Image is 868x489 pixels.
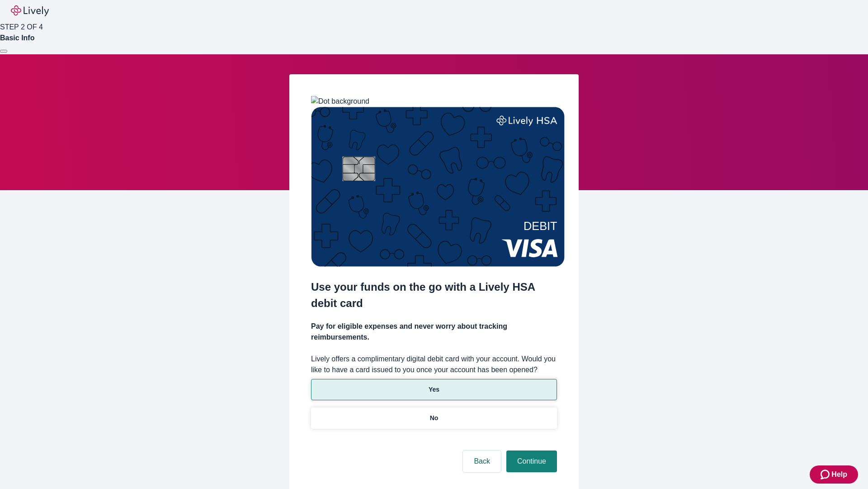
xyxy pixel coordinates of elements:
[821,469,831,480] svg: Zendesk support icon
[311,107,565,267] img: Debit card
[506,451,557,472] button: Continue
[430,413,439,423] p: No
[311,407,557,429] button: No
[311,379,557,400] button: Yes
[311,96,369,107] img: Dot background
[311,354,557,375] label: Lively offers a complimentary digital debit card with your account. Would you like to have a card...
[311,321,557,343] h4: Pay for eligible expenses and never worry about tracking reimbursements.
[810,465,858,484] button: Zendesk support iconHelp
[463,451,501,472] button: Back
[11,5,49,16] img: Lively
[429,385,439,394] p: Yes
[311,279,557,312] h2: Use your funds on the go with a Lively HSA debit card
[831,469,847,480] span: Help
